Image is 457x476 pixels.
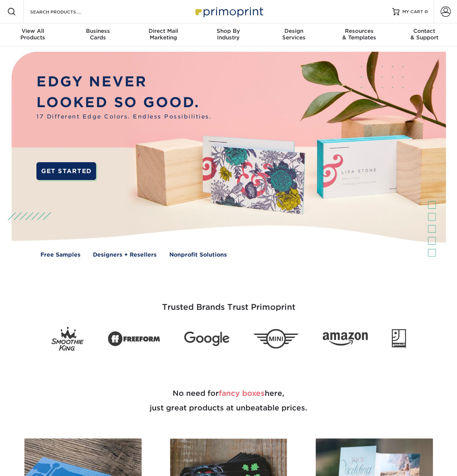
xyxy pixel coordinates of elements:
[402,9,423,15] span: MY CART
[323,332,368,346] img: Amazon
[51,327,84,351] img: Smoothie King
[65,23,130,47] a: BusinessCards
[392,23,457,47] a: Contact& Support
[131,28,196,34] span: Direct Mail
[261,28,326,34] span: Design
[108,327,160,351] img: Freeform
[196,28,261,34] span: Shop By
[36,71,212,92] p: EDGY NEVER
[196,28,261,41] div: Industry
[65,28,130,41] div: Cards
[425,9,428,14] span: 0
[392,28,457,41] div: & Support
[36,92,212,113] p: LOOKED SO GOOD.
[261,28,326,41] div: Services
[40,251,80,259] a: Free Samples
[169,251,227,259] a: Nonprofit Solutions
[65,28,130,34] span: Business
[392,329,406,349] img: Goodwill
[261,23,326,47] a: DesignServices
[184,331,229,346] img: Google
[192,4,265,19] img: Primoprint
[131,28,196,41] div: Marketing
[16,285,442,321] h3: Trusted Brands Trust Primoprint
[326,28,391,41] div: & Templates
[392,28,457,34] span: Contact
[253,329,299,349] img: Mini
[36,162,96,180] a: GET STARTED
[131,23,196,47] a: Direct MailMarketing
[93,251,157,259] a: Designers + Resellers
[16,368,442,433] h2: No need for here, just great products at unbeatable prices.
[36,113,212,121] span: 17 Different Edge Colors. Endless Possibilities.
[326,23,391,47] a: Resources& Templates
[196,23,261,47] a: Shop ByIndustry
[219,389,265,398] span: fancy boxes
[29,7,101,16] input: SEARCH PRODUCTS.....
[326,28,391,34] span: Resources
